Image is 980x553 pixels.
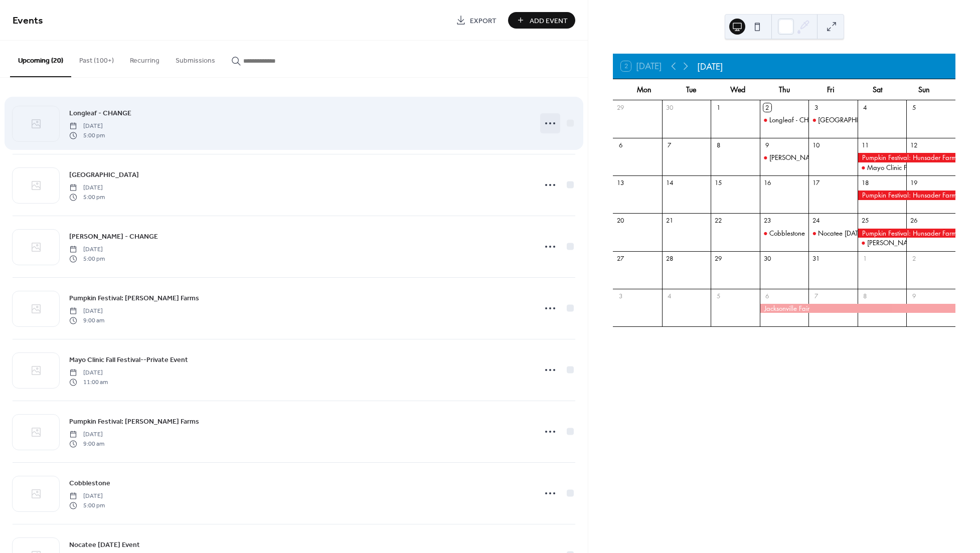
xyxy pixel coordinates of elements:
[761,79,807,100] div: Thu
[910,254,918,263] div: 2
[697,60,723,73] div: [DATE]
[168,41,223,76] button: Submissions
[69,169,139,180] a: [GEOGRAPHIC_DATA]
[760,229,809,238] div: Cobblestone
[763,141,772,150] div: 9
[861,254,870,263] div: 1
[714,217,723,225] div: 22
[769,115,828,124] div: Longleaf - CHANGE
[910,141,918,150] div: 12
[448,12,504,29] a: Export
[616,179,625,188] div: 13
[10,41,71,77] button: Upcoming (20)
[530,16,568,26] span: Add Event
[714,254,723,263] div: 29
[69,231,158,242] a: [PERSON_NAME] - CHANGE
[763,254,772,263] div: 30
[812,292,821,300] div: 7
[858,153,955,162] div: Pumpkin Festival: Hunsader Farms
[910,292,918,300] div: 9
[69,232,158,242] span: [PERSON_NAME] - CHANGE
[812,103,821,112] div: 3
[69,539,140,550] a: Nocatee [DATE] Event
[714,179,723,188] div: 15
[666,103,674,112] div: 30
[818,229,881,238] div: Nocatee [DATE] Event
[470,16,497,26] span: Export
[666,292,674,300] div: 4
[69,183,105,193] span: [DATE]
[122,41,168,76] button: Recurring
[858,191,955,200] div: Pumpkin Festival: Hunsader Farms
[666,254,674,263] div: 28
[808,229,858,238] div: Nocatee Halloween Event
[69,108,131,119] span: Longleaf - CHANGE
[616,103,625,112] div: 29
[69,439,104,448] span: 9:00 am
[812,141,821,150] div: 10
[616,292,625,300] div: 3
[769,153,855,162] div: [PERSON_NAME] - CHANGE
[69,122,105,131] span: [DATE]
[621,79,668,100] div: Mon
[69,417,199,427] span: Pumpkin Festival: [PERSON_NAME] Farms
[69,378,108,387] span: 11:00 am
[910,217,918,225] div: 26
[867,238,977,247] div: [PERSON_NAME] Springs Fall Festival
[69,107,131,119] a: Longleaf - CHANGE
[763,217,772,225] div: 23
[901,79,947,100] div: Sun
[760,115,809,124] div: Longleaf - CHANGE
[910,179,918,188] div: 19
[812,254,821,263] div: 31
[858,229,955,238] div: Pumpkin Festival: Hunsader Farms
[69,293,199,304] span: Pumpkin Festival: [PERSON_NAME] Farms
[69,131,105,140] span: 5:00 pm
[858,163,907,172] div: Mayo Clinic Fall Festival--Private Event
[714,141,723,150] div: 8
[910,103,918,112] div: 5
[69,430,104,439] span: [DATE]
[69,368,108,378] span: [DATE]
[616,254,625,263] div: 27
[69,193,105,202] span: 5:00 pm
[69,501,105,510] span: 5:00 pm
[71,41,122,76] button: Past (100+)
[69,254,105,263] span: 5:00 pm
[69,292,199,304] a: Pumpkin Festival: [PERSON_NAME] Farms
[760,304,955,313] div: Jacksonville Fair
[13,11,43,31] span: Events
[69,316,104,325] span: 9:00 am
[69,492,105,501] span: [DATE]
[69,477,110,489] a: Cobblestone
[508,12,575,29] button: Add Event
[666,217,674,225] div: 21
[616,141,625,150] div: 6
[861,217,870,225] div: 25
[867,163,975,172] div: Mayo Clinic Fall Festival--Private Event
[714,292,723,300] div: 5
[808,115,858,124] div: Julington Creek Plantation
[69,540,140,550] span: Nocatee [DATE] Event
[714,103,723,112] div: 1
[854,79,901,100] div: Sat
[763,179,772,188] div: 16
[666,141,674,150] div: 7
[69,478,110,489] span: Cobblestone
[861,103,870,112] div: 4
[69,245,105,254] span: [DATE]
[861,292,870,300] div: 8
[69,416,199,427] a: Pumpkin Festival: [PERSON_NAME] Farms
[616,217,625,225] div: 20
[668,79,714,100] div: Tue
[812,217,821,225] div: 24
[858,238,907,247] div: Bartram Springs Fall Festival
[666,179,674,188] div: 14
[69,307,104,316] span: [DATE]
[69,170,139,180] span: [GEOGRAPHIC_DATA]
[763,103,772,112] div: 2
[714,79,761,100] div: Wed
[69,355,188,365] span: Mayo Clinic Fall Festival--Private Event
[818,115,883,124] div: [GEOGRAPHIC_DATA]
